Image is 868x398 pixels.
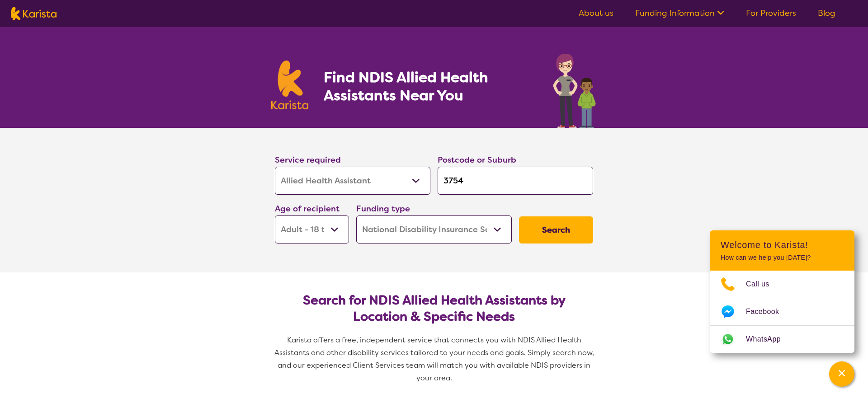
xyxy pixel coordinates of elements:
img: Karista logo [271,61,308,109]
a: Funding Information [635,8,724,19]
ul: Choose channel [710,271,854,353]
label: Postcode or Suburb [438,155,516,165]
img: Karista logo [11,7,57,20]
label: Age of recipient [275,203,340,214]
h2: Welcome to Karista! [721,239,844,250]
button: Channel Menu [829,361,854,387]
h2: Search for NDIS Allied Health Assistants by Location & Specific Needs [282,292,586,325]
p: Karista offers a free, independent service that connects you with NDIS Allied Health Assistants a... [271,334,597,384]
span: WhatsApp [746,332,792,346]
input: Type [438,167,593,195]
div: Channel Menu [710,230,854,353]
button: Search [519,216,593,243]
span: Facebook [746,305,790,318]
a: For Providers [746,8,796,19]
label: Service required [275,155,341,165]
a: Web link opens in a new tab. [710,326,854,353]
a: Blog [818,8,835,19]
h1: Find NDIS Allied Health Assistants Near You [324,68,523,104]
a: About us [579,8,613,19]
img: allied-health-assistant [551,49,597,128]
span: Call us [746,277,780,291]
p: How can we help you [DATE]? [721,254,844,262]
label: Funding type [356,203,410,214]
